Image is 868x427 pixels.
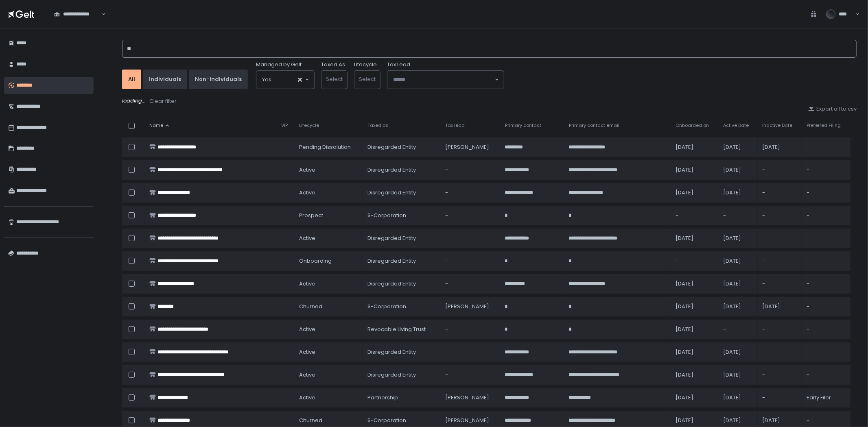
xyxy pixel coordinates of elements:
[807,394,846,401] div: Early Filer
[367,166,436,174] div: Disregarded Entity
[445,235,495,242] div: -
[445,122,465,129] span: Tax lead
[256,61,302,68] span: Managed by Gelt
[723,371,752,379] div: [DATE]
[763,303,797,310] div: [DATE]
[676,144,713,151] div: [DATE]
[723,189,752,196] div: [DATE]
[723,144,752,151] div: [DATE]
[676,212,713,219] div: -
[299,303,322,310] span: churned
[367,326,436,333] div: Revocable Living Trust
[723,166,752,174] div: [DATE]
[723,394,752,401] div: [DATE]
[122,97,857,105] div: loading...
[445,417,495,424] div: [PERSON_NAME]
[445,394,495,401] div: [PERSON_NAME]
[367,349,436,356] div: Disregarded Entity
[808,105,857,113] button: Export all to csv
[367,257,436,265] div: Disregarded Entity
[299,326,315,333] span: active
[445,280,495,288] div: -
[149,97,177,105] button: Clear filter
[676,166,713,174] div: [DATE]
[393,76,494,84] input: Search for option
[367,303,436,310] div: S-Corporation
[445,166,495,174] div: -
[763,394,797,401] div: -
[298,78,302,82] button: Clear Selected
[299,371,315,379] span: active
[763,189,797,196] div: -
[763,166,797,174] div: -
[321,61,345,68] label: Taxed As
[569,122,619,129] span: Primary contact email
[676,303,713,310] div: [DATE]
[387,71,504,89] div: Search for option
[299,257,332,265] span: onboarding
[445,257,495,265] div: -
[676,326,713,333] div: [DATE]
[676,280,713,288] div: [DATE]
[445,212,495,219] div: -
[367,189,436,196] div: Disregarded Entity
[763,371,797,379] div: -
[262,76,271,84] span: Yes
[149,122,163,129] span: Name
[807,371,846,379] div: -
[299,144,351,151] span: pending Dissolution
[807,166,846,174] div: -
[676,417,713,424] div: [DATE]
[354,61,377,68] label: Lifecycle
[387,61,410,68] span: Tax Lead
[676,257,713,265] div: -
[676,349,713,356] div: [DATE]
[723,349,752,356] div: [DATE]
[723,303,752,310] div: [DATE]
[189,70,248,89] button: Non-Individuals
[299,189,315,196] span: active
[676,189,713,196] div: [DATE]
[445,371,495,379] div: -
[807,212,846,219] div: -
[807,144,846,151] div: -
[299,122,319,129] span: Lifecycle
[763,280,797,288] div: -
[367,235,436,242] div: Disregarded Entity
[299,394,315,401] span: active
[723,280,752,288] div: [DATE]
[676,394,713,401] div: [DATE]
[763,144,797,151] div: [DATE]
[49,5,106,22] div: Search for option
[149,76,181,83] div: Individuals
[723,212,752,219] div: -
[367,371,436,379] div: Disregarded Entity
[281,122,288,129] span: VIP
[763,122,793,129] span: Inactive Date
[807,122,841,129] span: Preferred Filing
[445,144,495,151] div: [PERSON_NAME]
[676,122,709,129] span: Onboarded on
[676,235,713,242] div: [DATE]
[807,349,846,356] div: -
[723,122,749,129] span: Active Date
[122,70,141,89] button: All
[445,326,495,333] div: -
[143,70,187,89] button: Individuals
[763,235,797,242] div: -
[101,10,101,18] input: Search for option
[326,75,343,83] span: Select
[299,166,315,174] span: active
[367,212,436,219] div: S-Corporation
[367,122,389,129] span: Taxed as
[367,280,436,288] div: Disregarded Entity
[723,417,752,424] div: [DATE]
[195,76,242,83] div: Non-Individuals
[763,417,797,424] div: [DATE]
[299,280,315,288] span: active
[128,76,135,83] div: All
[723,326,752,333] div: -
[763,212,797,219] div: -
[367,144,436,151] div: Disregarded Entity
